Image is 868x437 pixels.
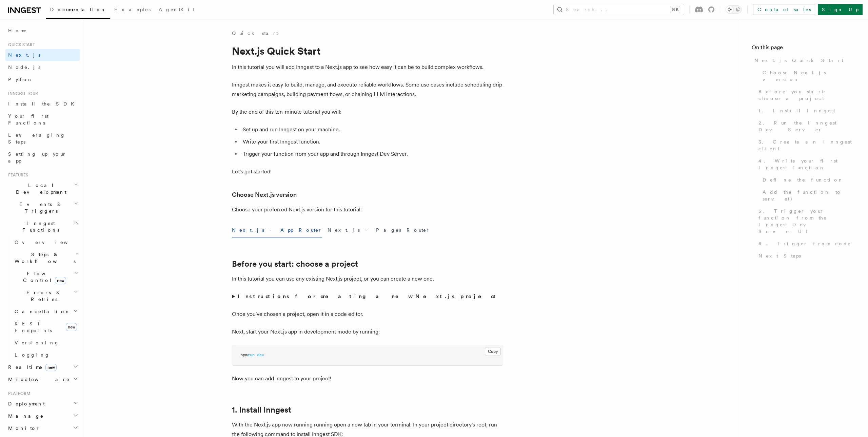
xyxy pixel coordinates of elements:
h4: On this page [752,43,854,54]
a: Define the function [760,174,854,186]
span: 2. Run the Inngest Dev Server [758,119,854,133]
span: Monitor [5,425,40,432]
a: Contact sales [753,4,815,15]
a: Before you start: choose a project [756,85,854,104]
a: 6. Trigger from code [756,237,854,250]
span: Quick start [5,42,35,47]
a: Choose Next.js version [232,190,297,199]
strong: Instructions for creating a new Next.js project [238,293,498,300]
span: Realtime [5,364,57,370]
span: dev [257,353,264,357]
a: Logging [12,349,80,361]
button: Copy [485,347,501,356]
p: In this tutorial you will add Inngest to a Next.js app to see how easy it can be to build complex... [232,62,503,72]
a: 5. Trigger your function from the Inngest Dev Server UI [756,205,854,237]
button: Next.js - Pages Router [328,223,430,238]
p: Now you can add Inngest to your project! [232,374,503,383]
span: 3. Create an Inngest client [758,138,854,152]
span: Flow Control [12,270,75,284]
span: Inngest Functions [5,220,73,233]
a: AgentKit [155,2,199,18]
button: Next.js - App Router [232,223,322,238]
span: Next.js Quick Start [754,57,843,64]
span: Define the function [763,176,844,183]
span: Events & Triggers [5,201,74,214]
span: Steps & Workflows [12,251,76,265]
span: new [45,364,57,371]
span: 5. Trigger your function from the Inngest Dev Server UI [758,208,854,235]
span: Choose Next.js version [763,69,854,83]
span: Features [5,172,28,178]
span: Inngest tour [5,91,38,96]
a: Overview [12,236,80,248]
a: Examples [110,2,155,18]
button: Local Development [5,179,80,198]
button: Inngest Functions [5,217,80,236]
span: Node.js [8,64,40,70]
span: Setting up your app [8,151,66,164]
button: Cancellation [12,305,80,318]
a: 1. Install Inngest [232,405,291,415]
a: Python [5,73,80,85]
p: Let's get started! [232,167,503,176]
a: Documentation [46,2,110,19]
p: Choose your preferred Next.js version for this tutorial: [232,205,503,214]
a: Before you start: choose a project [232,259,358,269]
div: Inngest Functions [5,236,80,361]
span: Local Development [5,182,74,195]
span: run [248,353,255,357]
button: Events & Triggers [5,198,80,217]
span: Logging [15,352,50,358]
p: Next, start your Next.js app in development mode by running: [232,327,503,337]
p: By the end of this ten-minute tutorial you will: [232,107,503,117]
button: Search...⌘K [554,4,684,15]
span: Before you start: choose a project [758,88,854,102]
a: Versioning [12,337,80,349]
a: Next.js Quick Start [752,54,854,66]
a: Setting up your app [5,148,80,167]
a: 4. Write your first Inngest function [756,155,854,174]
span: 6. Trigger from code [758,240,851,247]
li: Write your first Inngest function. [241,137,503,147]
button: Flow Controlnew [12,267,80,286]
button: Middleware [5,373,80,385]
span: Examples [114,7,151,12]
span: REST Endpoints [15,321,52,333]
span: Manage [5,413,44,419]
span: Platform [5,391,31,396]
p: Inngest makes it easy to build, manage, and execute reliable workflows. Some use cases include sc... [232,80,503,99]
span: new [66,323,77,331]
span: Next Steps [758,252,801,259]
a: Install the SDK [5,98,80,110]
a: Next.js [5,49,80,61]
span: Next.js [8,52,40,58]
p: Once you've chosen a project, open it in a code editor. [232,309,503,319]
button: Realtimenew [5,361,80,373]
span: Cancellation [12,308,71,315]
a: Sign Up [818,4,863,15]
span: Middleware [5,376,70,383]
span: Python [8,77,33,82]
a: REST Endpointsnew [12,318,80,337]
span: Overview [15,240,84,245]
a: Add the function to serve() [760,186,854,205]
li: Trigger your function from your app and through Inngest Dev Server. [241,149,503,159]
summary: Instructions for creating a new Next.js project [232,292,503,301]
a: 3. Create an Inngest client [756,136,854,155]
a: Choose Next.js version [760,66,854,85]
a: Quick start [232,30,278,37]
button: Deployment [5,398,80,410]
span: Documentation [50,7,106,12]
kbd: ⌘K [670,6,680,13]
a: Next Steps [756,250,854,262]
span: Your first Functions [8,113,48,126]
button: Toggle dark mode [726,5,742,14]
a: 1. Install Inngest [756,104,854,117]
a: Node.js [5,61,80,73]
span: Home [8,27,27,34]
button: Monitor [5,422,80,434]
span: Deployment [5,400,45,407]
span: new [55,277,66,284]
h1: Next.js Quick Start [232,45,503,57]
span: Errors & Retries [12,289,74,303]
